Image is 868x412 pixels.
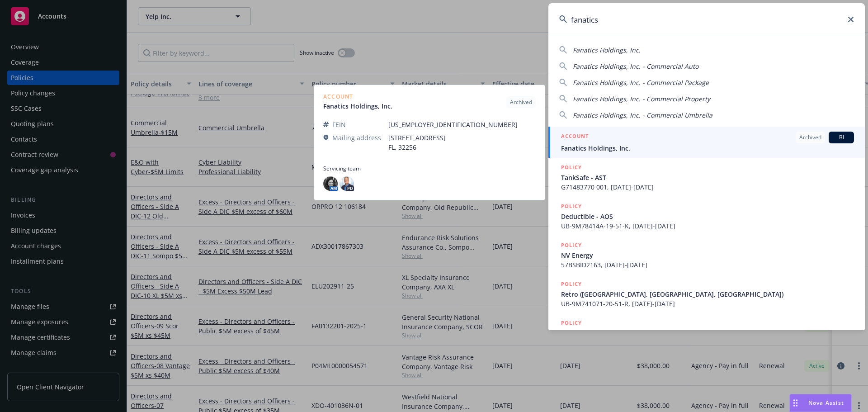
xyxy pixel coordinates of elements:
h5: ACCOUNT [561,132,589,142]
button: Nova Assist [789,394,852,412]
a: POLICYNV Energy57BSBID2163, [DATE]-[DATE] [548,236,865,275]
span: 57BSBID2163, [DATE]-[DATE] [561,260,854,270]
a: POLICYLiability | [GEOGRAPHIC_DATA] GL EL [548,313,865,352]
span: Nova Assist [808,399,844,407]
a: POLICYRetro ([GEOGRAPHIC_DATA], [GEOGRAPHIC_DATA], [GEOGRAPHIC_DATA])UB-9M741071-20-51-R, [DATE]-... [548,275,865,313]
span: Fanatics Holdings, Inc. [561,143,854,153]
h5: POLICY [561,241,582,250]
span: G71483770 001, [DATE]-[DATE] [561,182,854,192]
span: UB-9M741071-20-51-R, [DATE]-[DATE] [561,299,854,308]
span: Deductible - AOS [561,212,854,221]
a: ACCOUNTArchivedBIFanatics Holdings, Inc. [548,127,865,158]
div: Drag to move [790,394,801,412]
span: Liability | [GEOGRAPHIC_DATA] GL EL [561,328,854,338]
h5: POLICY [561,279,582,289]
span: UB-9M78414A-19-51-K, [DATE]-[DATE] [561,221,854,231]
span: Fanatics Holdings, Inc. - Commercial Property [573,95,710,103]
span: TankSafe - AST [561,173,854,182]
span: Fanatics Holdings, Inc. - Commercial Package [573,78,709,87]
span: Fanatics Holdings, Inc. - Commercial Umbrella [573,111,712,119]
span: Fanatics Holdings, Inc. [573,46,641,54]
span: Retro ([GEOGRAPHIC_DATA], [GEOGRAPHIC_DATA], [GEOGRAPHIC_DATA]) [561,289,854,299]
span: BI [832,133,850,142]
h5: POLICY [561,163,582,172]
span: NV Energy [561,251,854,260]
a: POLICYTankSafe - ASTG71483770 001, [DATE]-[DATE] [548,158,865,197]
h5: POLICY [561,318,582,327]
input: Search... [548,3,865,36]
a: POLICYDeductible - AOSUB-9M78414A-19-51-K, [DATE]-[DATE] [548,197,865,236]
span: Fanatics Holdings, Inc. - Commercial Auto [573,62,698,71]
h5: POLICY [561,202,582,211]
span: Archived [799,133,821,142]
